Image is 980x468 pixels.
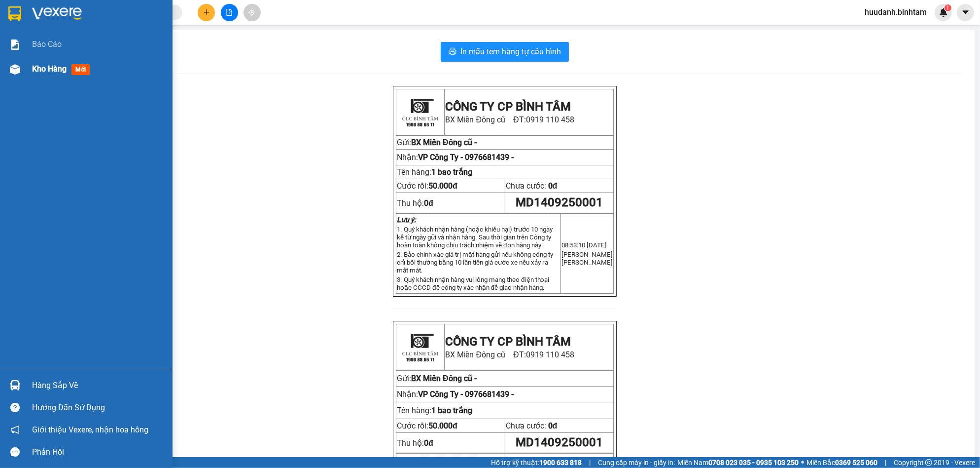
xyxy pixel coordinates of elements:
[32,424,148,436] span: Giới thiệu Vexere, nhận hoa hồng
[548,181,558,191] span: 0đ
[397,138,411,147] span: Gửi:
[71,64,90,75] span: mới
[945,4,951,11] sup: 1
[397,251,553,274] span: 2. Bảo chính xác giá trị mặt hàng gửi nếu không công ty chỉ bồi thường bằng 10 lần tiền giá cước ...
[18,57,84,66] span: BX Miền Đông cũ -
[397,276,549,291] span: 3. Quý khách nhận hàng vui lòng mang theo điện thoại hoặc CCCD đề công ty xác nhận để giao nhận h...
[397,153,514,162] span: Nhận:
[35,5,134,33] strong: CÔNG TY CP BÌNH TÂM
[506,421,558,430] span: Chưa cước:
[226,9,233,16] span: file-add
[4,7,34,52] img: logo
[10,447,20,457] span: message
[445,100,571,114] strong: CÔNG TY CP BÌNH TÂM
[445,335,571,349] strong: CÔNG TY CP BÌNH TÂM
[677,457,799,468] span: Miền Nam
[397,438,433,448] span: Thu hộ:
[10,380,20,390] img: warehouse-icon
[516,195,603,209] span: MD1409250001
[424,438,433,448] strong: 0đ
[411,374,477,383] span: BX Miền Đông cũ -
[244,4,261,21] button: aim
[10,425,20,434] span: notification
[221,4,238,21] button: file-add
[491,457,582,468] span: Hỗ trợ kỹ thuật:
[548,421,558,430] span: 0đ
[925,459,932,466] span: copyright
[561,251,613,266] span: [PERSON_NAME] [PERSON_NAME]
[526,350,574,359] span: 0919 110 458
[32,64,67,74] span: Kho hàng
[957,4,974,21] button: caret-down
[946,4,949,11] span: 1
[961,8,970,17] span: caret-down
[397,198,433,208] span: Thu hộ:
[418,153,514,162] span: VP Công Ty -
[465,390,514,399] span: 0976681439 -
[397,226,553,249] span: 1. Quý khách nhận hàng (hoặc khiếu nại) trước 10 ngày kể từ ngày gửi và nhận hàng. Sau thời gian ...
[561,241,607,249] span: 08:53:10 [DATE]
[10,403,20,412] span: question-circle
[598,457,675,468] span: Cung cấp máy in - giấy in:
[806,457,877,468] span: Miền Bắc
[397,374,477,383] span: Gửi:
[203,9,210,16] span: plus
[397,406,472,415] span: Tên hàng:
[32,378,165,393] div: Hàng sắp về
[441,42,569,62] button: printerIn mẫu tem hàng tự cấu hình
[72,70,121,79] span: 0976681439 -
[398,90,442,134] img: logo
[10,39,20,50] img: solution-icon
[418,390,514,399] span: VP Công Ty -
[708,459,799,467] strong: 0708 023 035 - 0935 103 250
[32,38,62,50] span: Báo cáo
[460,45,561,58] span: In mẫu tem hàng tự cấu hình
[397,167,472,177] span: Tên hàng:
[516,435,603,449] span: MD1409250001
[4,70,121,79] span: Nhận:
[397,216,416,224] strong: Lưu ý:
[835,459,877,467] strong: 0369 525 060
[397,181,457,191] span: Cước rồi:
[35,35,134,53] span: BX Miền Đông cũ ĐT:
[32,445,165,460] div: Phản hồi
[397,421,457,430] span: Cước rồi:
[428,421,457,430] span: 50.000đ
[411,138,477,147] span: BX Miền Đông cũ -
[4,57,18,66] span: Gửi:
[539,459,582,467] strong: 1900 633 818
[25,70,121,79] span: VP Công Ty -
[445,115,574,124] span: BX Miền Đông cũ ĐT:
[424,198,433,208] strong: 0đ
[526,115,574,124] span: 0919 110 458
[801,461,804,465] span: ⚪️
[35,35,134,53] span: 0919 110 458
[428,181,457,191] span: 50.000đ
[198,4,215,21] button: plus
[939,8,948,17] img: icon-new-feature
[465,153,514,162] span: 0976681439 -
[10,64,20,75] img: warehouse-icon
[397,390,514,399] span: Nhận:
[431,406,472,415] span: 1 bao trắng
[398,325,442,369] img: logo
[589,457,591,468] span: |
[248,9,255,16] span: aim
[445,350,574,359] span: BX Miền Đông cũ ĐT:
[857,6,935,18] span: huudanh.binhtam
[449,47,456,57] span: printer
[506,181,558,191] span: Chưa cước:
[8,6,21,21] img: logo-vxr
[32,400,165,415] div: Hướng dẫn sử dụng
[885,457,886,468] span: |
[431,167,472,177] span: 1 bao trắng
